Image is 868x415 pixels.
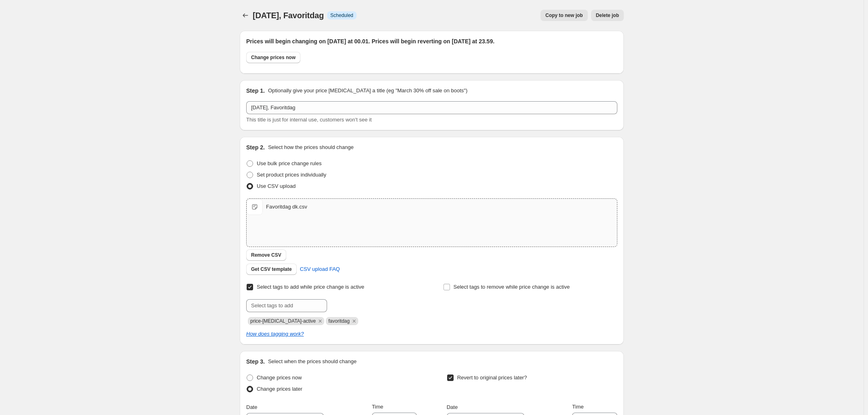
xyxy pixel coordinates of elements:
[572,404,583,410] span: Time
[246,87,265,95] h2: Step 1.
[251,252,281,258] span: Remove CSV
[246,331,304,337] a: How does tagging work?
[246,143,265,151] h2: Step 2.
[240,10,251,21] button: Price change jobs
[246,52,300,63] button: Change prices now
[447,404,458,410] span: Date
[268,143,354,151] p: Select how the prices should change
[300,265,340,273] span: CSV upload FAQ
[253,11,324,20] span: [DATE], Favoritdag
[268,87,467,95] p: Optionally give your price [MEDICAL_DATA] a title (eg "March 30% off sale on boots")
[246,299,327,312] input: Select tags to add
[246,404,257,410] span: Date
[295,263,345,276] a: CSV upload FAQ
[591,10,624,21] button: Delete job
[266,203,307,211] div: Favoritdag dk.csv
[541,10,588,21] button: Copy to new job
[246,117,372,123] span: This title is just for internal use, customers won't see it
[250,318,316,324] span: price-change-job-active
[457,375,527,381] span: Revert to original prices later?
[246,249,286,261] button: Remove CSV
[257,386,302,392] span: Change prices later
[317,317,324,325] button: Remove price-change-job-active
[454,284,570,290] span: Select tags to remove while price change is active
[251,54,296,61] span: Change prices now
[246,358,265,366] h2: Step 3.
[257,172,326,178] span: Set product prices individually
[251,266,292,272] span: Get CSV template
[545,12,583,19] span: Copy to new job
[257,284,364,290] span: Select tags to add while price change is active
[257,375,302,381] span: Change prices now
[257,160,321,166] span: Use bulk price change rules
[328,318,350,324] span: favoritdag
[246,101,617,114] input: 30% off holiday sale
[351,317,358,325] button: Remove favoritdag
[596,12,619,19] span: Delete job
[372,404,383,410] span: Time
[257,183,296,189] span: Use CSV upload
[330,12,353,19] span: Scheduled
[246,37,617,45] h2: Prices will begin changing on [DATE] at 00.01. Prices will begin reverting on [DATE] at 23.59.
[246,264,297,275] button: Get CSV template
[268,358,357,366] p: Select when the prices should change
